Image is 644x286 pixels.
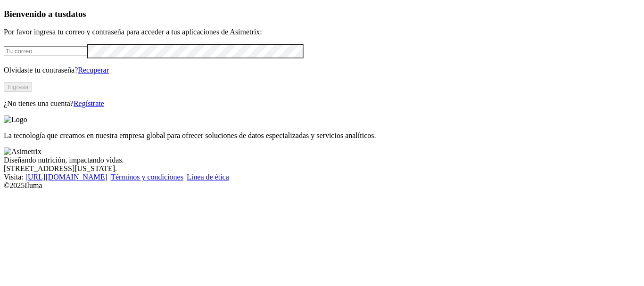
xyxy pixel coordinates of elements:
[4,164,640,173] div: [STREET_ADDRESS][US_STATE].
[4,82,32,92] button: Ingresa
[4,147,41,156] img: Asimetrix
[66,9,86,19] span: datos
[74,99,104,107] a: Regístrate
[78,66,109,74] a: Recuperar
[25,173,107,181] a: [URL][DOMAIN_NAME]
[4,115,27,124] img: Logo
[4,156,640,164] div: Diseñando nutrición, impactando vidas.
[4,9,640,19] h3: Bienvenido a tus
[4,28,640,36] p: Por favor ingresa tu correo y contraseña para acceder a tus aplicaciones de Asimetrix:
[4,131,640,140] p: La tecnología que creamos en nuestra empresa global para ofrecer soluciones de datos especializad...
[4,181,640,190] div: © 2025 Iluma
[187,173,229,181] a: Línea de ética
[111,173,183,181] a: Términos y condiciones
[4,99,640,108] p: ¿No tienes una cuenta?
[4,173,640,181] div: Visita : | |
[4,46,87,56] input: Tu correo
[4,66,640,74] p: Olvidaste tu contraseña?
